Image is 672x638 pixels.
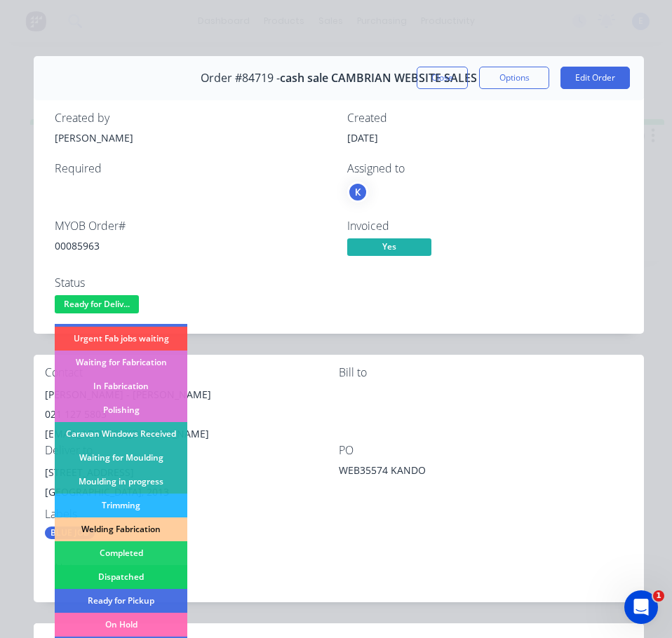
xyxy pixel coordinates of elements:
[45,424,339,444] div: [EMAIL_ADDRESS][DOMAIN_NAME]
[201,72,280,85] span: Order #84719 -
[45,405,339,424] div: 021 127 5803
[55,374,187,398] div: In Fabrication
[653,590,664,602] span: 1
[55,517,187,541] div: Welding Fabrication
[45,366,339,379] div: Contact
[479,67,549,89] button: Options
[347,238,431,256] span: Yes
[55,327,187,351] div: Urgent Fab jobs waiting
[347,162,623,175] div: Assigned to
[55,351,187,374] div: Waiting for Fabrication
[55,494,187,517] div: Trimming
[55,276,330,290] div: Status
[347,219,623,233] div: Invoiced
[55,162,330,175] div: Required
[55,111,330,125] div: Created by
[55,238,330,253] div: 00085963
[55,541,187,565] div: Completed
[347,182,368,203] button: K
[45,444,339,457] div: Deliver to
[45,527,95,539] div: BLUE JOB
[45,463,339,508] div: [STREET_ADDRESS][GEOGRAPHIC_DATA], 2013
[55,589,187,613] div: Ready for Pickup
[55,470,187,494] div: Moulding in progress
[45,385,339,444] div: [PERSON_NAME] - [PERSON_NAME]021 127 5803[EMAIL_ADDRESS][DOMAIN_NAME]
[45,463,339,482] div: [STREET_ADDRESS]
[560,67,630,89] button: Edit Order
[55,613,187,637] div: On Hold
[55,422,187,446] div: Caravan Windows Received
[55,295,139,316] button: Ready for Deliv...
[624,590,658,624] iframe: Intercom live chat
[339,366,633,379] div: Bill to
[339,444,633,457] div: PO
[280,72,477,85] span: cash sale CAMBRIAN WEBSITE SALES
[55,562,623,575] div: Notes
[339,463,514,482] div: WEB35574 KANDO
[347,131,378,144] span: [DATE]
[45,508,339,521] div: Labels
[55,295,139,313] span: Ready for Deliv...
[45,385,339,405] div: [PERSON_NAME] - [PERSON_NAME]
[55,446,187,470] div: Waiting for Moulding
[55,565,187,589] div: Dispatched
[417,67,468,89] button: Close
[45,482,339,502] div: [GEOGRAPHIC_DATA], 2013
[55,130,330,145] div: [PERSON_NAME]
[347,111,623,125] div: Created
[55,398,187,422] div: Polishing
[55,219,330,233] div: MYOB Order #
